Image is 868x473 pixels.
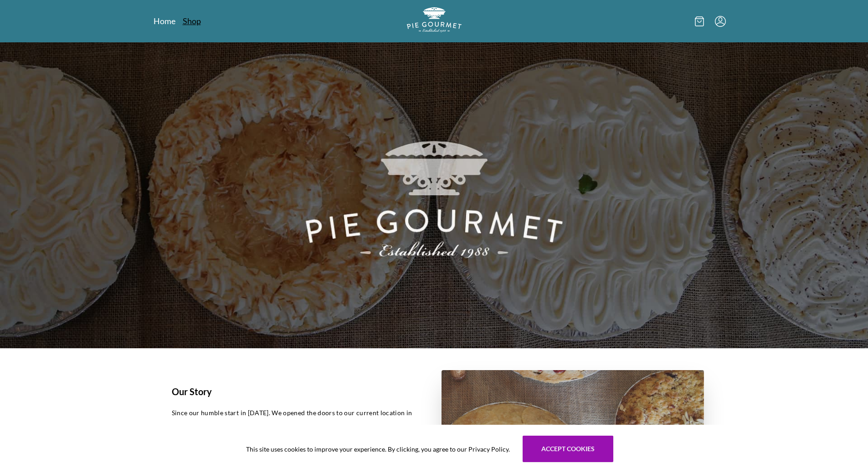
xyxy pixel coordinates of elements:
span: This site uses cookies to improve your experience. By clicking, you agree to our Privacy Policy. [246,444,510,454]
a: Home [154,15,175,26]
a: Logo [407,7,462,35]
h1: Our Story [172,385,420,398]
a: Shop [183,15,201,26]
button: Menu [715,16,726,27]
img: logo [407,7,462,32]
button: Accept cookies [523,436,613,462]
